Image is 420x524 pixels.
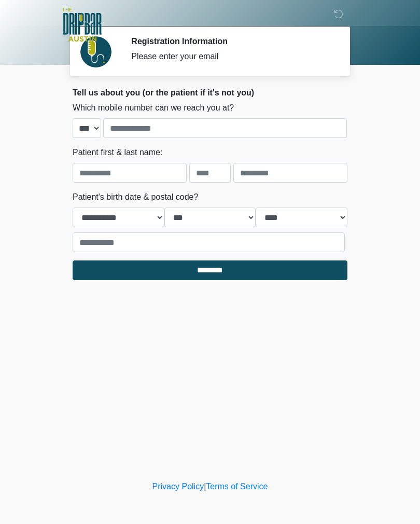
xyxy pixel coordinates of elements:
a: Privacy Policy [152,482,204,491]
img: Agent Avatar [80,36,111,67]
label: Patient's birth date & postal code? [73,191,198,203]
label: Patient first & last name: [73,146,162,159]
a: Terms of Service [206,482,268,491]
label: Which mobile number can we reach you at? [73,102,234,114]
img: The DRIPBaR - Austin The Domain Logo [62,8,102,42]
div: Please enter your email [131,50,332,63]
h2: Tell us about you (or the patient if it's not you) [73,88,347,98]
a: | [204,482,206,491]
